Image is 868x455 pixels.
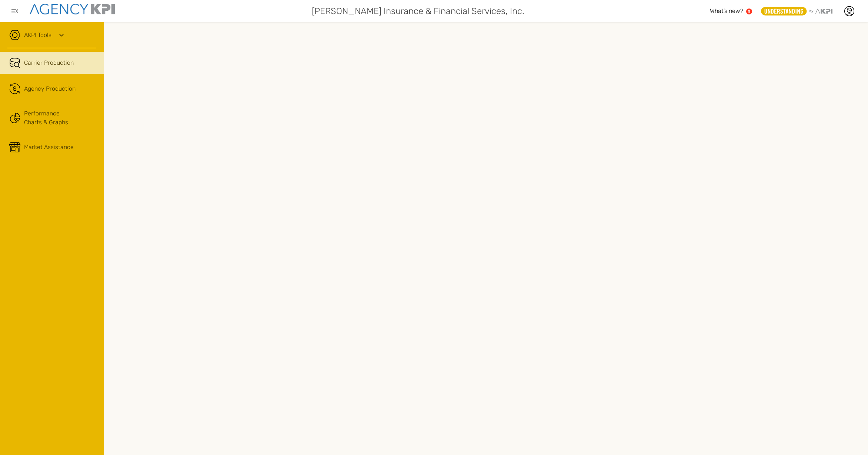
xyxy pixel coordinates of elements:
span: What’s new? [710,7,743,14]
img: agencykpi-logo-550x69-2d9e3fa8.png [30,4,115,14]
span: [PERSON_NAME] Insurance & Financial Services, Inc. [312,4,524,18]
a: AKPI Tools [24,31,51,40]
span: Agency Production [24,84,76,93]
a: 5 [746,9,752,14]
span: Market Assistance [24,143,74,152]
span: Carrier Production [24,58,74,67]
text: 5 [748,9,750,13]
